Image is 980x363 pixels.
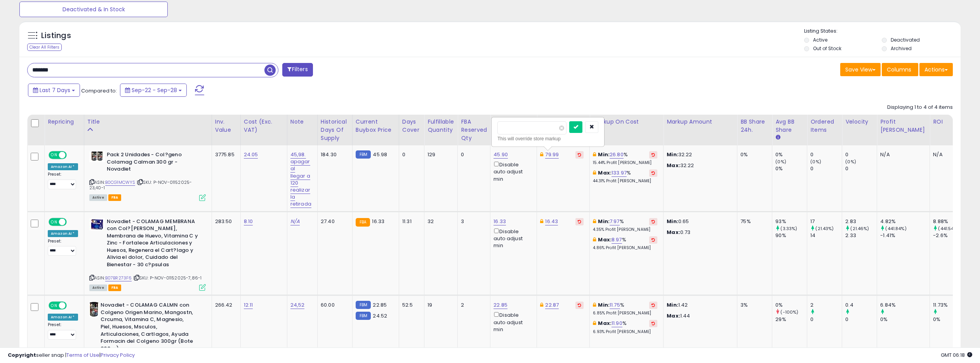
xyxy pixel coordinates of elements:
[775,316,807,323] div: 29%
[321,118,349,142] div: Historical Days Of Supply
[652,153,655,157] i: Revert to store-level Min Markup
[887,104,953,111] div: Displaying 1 to 4 of 4 items
[667,312,731,319] p: 1.44
[48,172,78,189] div: Preset:
[880,232,930,239] div: -1.41%
[938,225,959,232] small: (441.54%)
[845,302,877,309] div: 0.4
[845,151,877,158] div: 0
[105,179,136,186] a: B0CG1MCWYS
[89,218,105,230] img: 41BdF84b5gL._SL40_.jpg
[290,151,311,208] a: 45,98. apagar al llegar a 120 realizar la retirada
[427,218,452,225] div: 32
[845,316,877,323] div: 0
[427,151,452,158] div: 129
[775,165,807,172] div: 0%
[593,160,657,166] p: 15.44% Profit [PERSON_NAME]
[813,37,827,43] label: Active
[108,194,122,201] span: FBA
[461,218,484,225] div: 3
[880,118,926,134] div: Profit [PERSON_NAME]
[545,151,559,159] a: 79.99
[402,118,421,134] div: Days Cover
[845,232,877,239] div: 2.33
[244,301,253,309] a: 12.11
[49,302,59,309] span: ON
[933,218,964,225] div: 8.88%
[775,118,804,134] div: Avg BB Share
[107,151,201,175] b: Pack 2 Unidades - Col?geno Colamag Calman 300 gr - Novadiet
[120,84,187,97] button: Sep-22 - Sep-28
[215,151,235,158] div: 3775.85
[215,218,235,225] div: 283.50
[402,218,418,225] div: 11.31
[290,301,305,309] a: 24,52
[66,218,78,225] span: OFF
[593,245,657,251] p: 4.86% Profit [PERSON_NAME]
[48,118,81,126] div: Repricing
[107,218,201,271] b: Novadiet - COLAMAG MEMBRANA con Col?[PERSON_NAME], Membrana de Huevo, Vitamina C y Zinc - Fortale...
[667,151,678,158] strong: Min:
[593,152,596,157] i: This overrides the store level min markup for this listing
[845,159,856,165] small: (0%)
[667,218,731,225] p: 0.65
[89,284,107,291] span: All listings currently available for purchase on Amazon
[941,351,972,359] span: 2025-10-7 06:18 GMT
[919,63,953,76] button: Actions
[810,159,821,165] small: (0%)
[810,232,842,239] div: 14
[290,118,314,126] div: Note
[882,63,918,76] button: Columns
[244,218,253,225] a: 8.10
[48,230,78,237] div: Amazon AI *
[244,118,284,134] div: Cost (Exc. VAT)
[593,329,657,335] p: 6.93% Profit [PERSON_NAME]
[215,118,237,134] div: Inv. value
[493,160,531,183] div: Disable auto adjust min
[356,218,370,227] small: FBA
[8,351,36,359] strong: Copyright
[667,229,731,236] p: 0.73
[810,118,839,134] div: Ordered Items
[593,236,657,251] div: %
[610,301,620,309] a: 11.75
[667,302,731,309] p: 1.42
[740,118,769,134] div: BB Share 24h.
[66,152,78,159] span: OFF
[101,351,135,359] a: Privacy Policy
[321,218,346,225] div: 27.40
[804,28,961,35] p: Listing States:
[845,118,874,126] div: Velocity
[49,218,59,225] span: ON
[740,151,766,158] div: 0%
[27,44,62,51] div: Clear All Filters
[373,151,387,158] span: 45.98
[593,320,657,334] div: %
[845,165,877,172] div: 0
[667,162,731,169] p: 32.22
[89,179,192,191] span: | SKU: P-NOV-01152025-23,40-1
[775,151,807,158] div: 0%
[667,218,678,225] strong: Min:
[933,232,964,239] div: -2.6%
[667,162,680,169] strong: Max:
[493,301,507,309] a: 22.85
[598,236,612,243] b: Max:
[810,165,842,172] div: 0
[215,302,235,309] div: 266.42
[590,115,664,145] th: The percentage added to the cost of goods (COGS) that forms the calculator for Min & Max prices.
[813,45,841,52] label: Out of Stock
[133,275,202,281] span: | SKU: P-NOV-01152025-7,86-1
[610,218,620,225] a: 7.97
[880,316,930,323] div: 0%
[810,151,842,158] div: 0
[667,301,678,309] strong: Min:
[891,45,912,52] label: Archived
[887,66,911,73] span: Columns
[28,84,80,97] button: Last 7 Days
[593,118,660,126] div: Markup on Cost
[775,232,807,239] div: 90%
[41,30,71,41] h5: Listings
[101,302,195,354] b: Novadiet - COLAMAG CALMN con Colgeno Origen Marino, Mangostn, Crcuma, Vitamina C, Magnesio, Piel,...
[810,316,842,323] div: 0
